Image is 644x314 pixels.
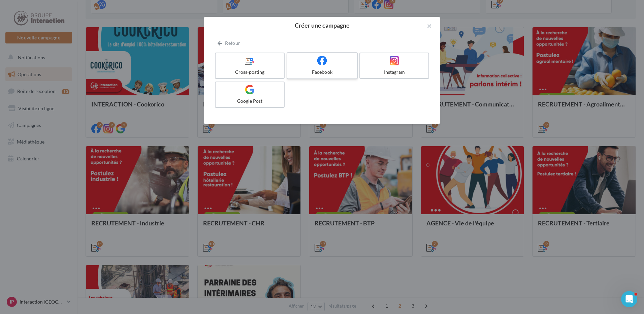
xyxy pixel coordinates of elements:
button: Retour [215,39,243,47]
div: Google Post [218,98,281,104]
iframe: Intercom live chat [621,291,637,307]
div: Cross-posting [218,69,281,75]
div: Instagram [363,69,426,75]
h2: Créer une campagne [215,22,429,28]
div: Facebook [290,69,354,75]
